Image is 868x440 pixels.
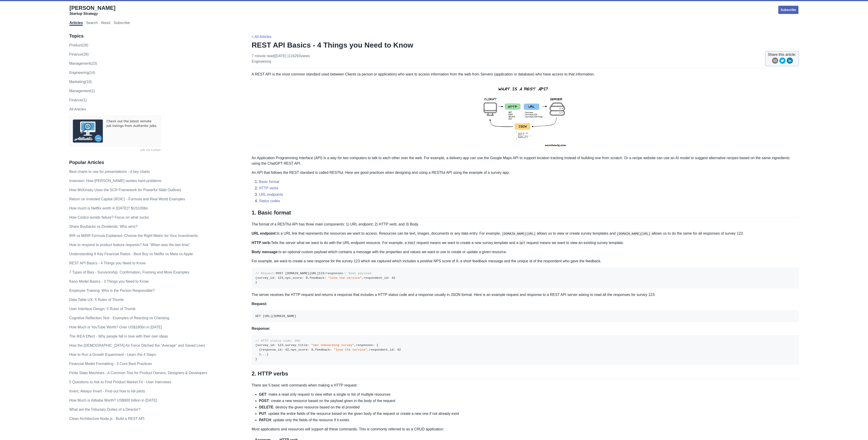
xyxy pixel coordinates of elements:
span: 42 [285,348,289,351]
a: Clean Architecture Node.js - Build a REST API [69,417,144,421]
a: Finance(1) [69,98,86,102]
strong: POST [259,399,269,403]
p: Is a URL link that represents the resources we want to access. Resources can be text, images, doc... [252,231,799,236]
span: "love the service" [328,276,362,280]
strong: DELETE [259,405,273,409]
a: Check out the latest remote job listings from Authentic Jobs. [106,119,157,143]
span: , [307,276,309,280]
h3: Topics [69,33,242,39]
a: How much is Netflix worth in [DATE]? $US100bn [69,206,148,210]
a: Return on Invested Capital (ROIC) - Formula and Real World Examples [69,197,185,201]
span: : [324,276,326,280]
a: HTTP verbs [259,186,278,190]
code: [DOMAIN_NAME][URL] [616,231,652,236]
a: IRR vs MIRR Formula Explained: Choose the Right Metric for Your Investments [69,234,198,238]
p: For example, we want to create a new response for the survey 123 which we captured which includes... [252,258,799,264]
h2: 1. Basic format [252,209,799,218]
span: : [373,343,375,347]
span: [PERSON_NAME] [69,5,115,11]
span: : [281,348,283,351]
a: How to respond to product feature requests? Ask “When was the last time” [69,243,190,247]
a: Cognitive Reflection Test - Examples of Reacting vs Checking [69,316,169,320]
a: User Interface Design: 5 Rules of Thumb [69,307,135,311]
span: { [255,276,257,280]
a: All Articles [69,107,86,111]
button: email [772,57,778,65]
button: twitter [779,57,786,65]
p: Is an optional custom payload which contains a message with the properties and values we want to ... [252,249,799,255]
a: Status codes [259,199,280,203]
span: : [330,348,332,351]
p: 7 minute read | [DATE] [252,53,310,64]
strong: Body message: [252,250,279,254]
code: GET [518,241,526,245]
a: product(28) [69,43,88,47]
code: survey_id survey_title responses response_id nps_score feedback respondent_id ... [255,339,401,361]
span: 9 [311,348,313,351]
p: A REST API is the most common standard used between Clients (a person or application) who want to... [252,72,799,77]
span: , [283,276,285,280]
span: 123 [319,272,324,275]
code: GET [URL][DOMAIN_NAME] [255,314,296,318]
a: How Much is Alibaba Worth? US$900 billion in [DATE] [69,398,157,402]
a: The IKEA Effect - Why people fall in love with their own ideas [69,334,168,338]
a: Inversion: How [PERSON_NAME] tackles hard problems [69,179,161,183]
div: Startup Strategy [69,11,115,16]
code: [DOMAIN_NAME][URL] [501,231,537,236]
a: Subscribe [114,21,130,26]
a: < All Articles [252,35,272,39]
a: Share Buybacks vs Dividends: Who wins? [69,225,137,228]
a: Finite State Machines - A Common Tool for Product Owners, Designers & Developers [69,371,207,375]
span: | 116293 views [288,54,310,58]
span: 9 [306,276,307,280]
a: Subscribe [778,5,799,14]
a: Search [86,21,98,26]
h1: REST API Basics - 4 Things you Need to Know [252,40,799,50]
span: : [274,276,276,280]
span: : [388,276,390,280]
p: The server receives the HTTP request and returns a response that includes a HTTP status code and ... [252,292,799,298]
span: "love the service" [334,348,367,351]
p: An API that follows the REST standard is called RESTful. Here are good practices when designing a... [252,170,799,175]
a: What are the Fiduciary Duties of a Director? [69,408,140,411]
a: Management(1) [69,89,95,93]
a: finance(28) [69,52,89,56]
img: ads via Carbon [73,119,103,143]
span: , [283,343,285,347]
li: : update the entire fields of the resource based on the given body of the request or create a new... [259,411,799,416]
span: { [259,348,261,351]
span: // Request: [255,272,276,275]
h3: Popular Articles [69,160,242,165]
span: : [274,343,276,347]
a: How Much is YouTube Worth? Over US$180bn in [DATE] [69,325,162,329]
img: rest-api [475,81,575,152]
span: , [313,348,315,351]
a: Best charts to use for presentations - 4 key charts [69,170,150,174]
p: There are 5 basic verb commands when making a HTTP request: [252,383,799,388]
button: linkedin [787,57,793,65]
strong: URL endpoint: [252,231,277,235]
span: : [307,348,309,351]
span: } [255,357,257,361]
span: { [255,343,257,347]
span: ] [267,353,268,356]
a: Understanding 6 Key Financial Ratios - Best Buy vs Netflix vs Meta vs Apple [69,252,193,256]
a: engineering [252,59,271,63]
a: Data Table UX: 5 Rules of Thumb [69,298,124,302]
li: : make a read only request to view either a single or list of multiple resources [259,392,799,397]
strong: PUT [259,412,266,416]
h2: 2. HTTP verbs [252,370,799,379]
a: Basic format [259,180,279,184]
span: 42 [391,276,395,280]
a: Financial Model Formatting - 3 Core Best Practices [69,362,152,366]
a: How the [DEMOGRAPHIC_DATA] Air Force Ditched the "Average" and Saved Lives [69,343,205,347]
span: : [302,276,304,280]
strong: Response: [252,327,270,330]
span: : [307,343,309,347]
a: 7 Types of Bias - Survivorship, Confirmation, Framing and More Examples [69,270,189,274]
a: 5 Questions to Ask to Find Product Market Fit - User Interviews [69,380,171,384]
a: Kano Model Basics - 3 Things you Need to Know [69,279,148,283]
span: 123 [278,276,283,280]
a: How Costco avoids failure? Focus on what sucks [69,215,149,219]
a: About [101,21,111,26]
